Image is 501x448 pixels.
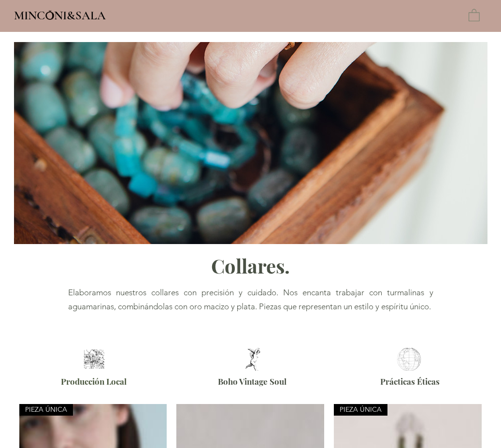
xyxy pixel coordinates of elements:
[81,349,107,369] img: joyeria artesanal barcelona
[68,288,433,311] span: Elaboramos nuestros collares con precisión y cuidado. Nos encanta trabajar con turmalinas y aguam...
[394,348,424,371] img: joyas eticas
[14,6,106,22] a: MINCONI&SALA
[46,10,54,20] img: Minconi Sala
[380,376,440,387] span: Prácticas Éticas
[14,8,106,23] span: MINCONI&SALA
[211,253,290,278] span: Collares.
[61,376,127,387] span: Producción Local
[14,42,487,244] img: Collares artesanales con gemas
[238,348,268,371] img: joyeria vintage y boho
[218,376,286,387] span: Boho Vintage Soul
